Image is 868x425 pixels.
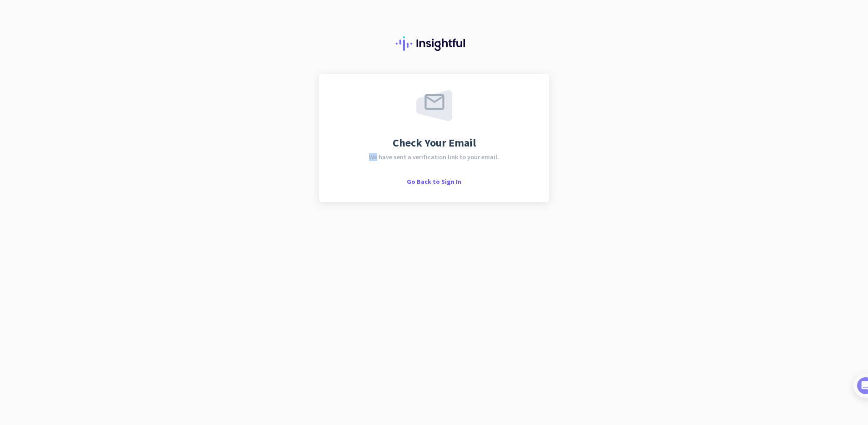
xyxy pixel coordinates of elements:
img: email-sent [416,90,452,121]
span: Go Back to Sign In [407,177,461,186]
img: Insightful [396,36,472,51]
span: We have sent a verification link to your email. [369,154,499,160]
span: Check Your Email [393,137,476,148]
